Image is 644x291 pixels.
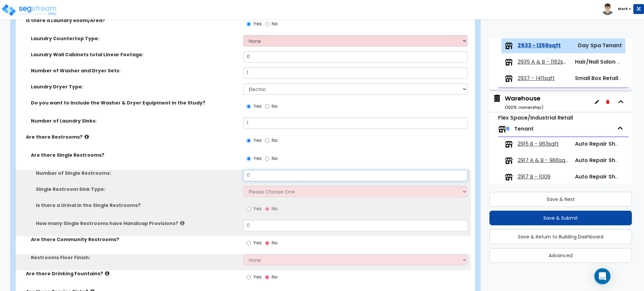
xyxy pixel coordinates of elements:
label: Single Restroom Sink Type: [36,186,238,193]
span: Yes [253,103,262,110]
label: Is there a Urinal in the Single Restrooms? [36,202,238,209]
span: 2933 - 1259sqft [518,42,561,50]
button: Advanced [489,248,632,263]
input: Yes [247,155,251,162]
span: No [272,20,278,27]
div: Warehouse [505,94,543,111]
span: Auto Repair Shop Tenant [575,173,643,180]
label: Laundry Countertop Type: [31,35,238,42]
span: Warehouse [493,94,543,111]
span: Day Spa Tenant [578,42,622,49]
span: Small Box Retail Tenant [575,74,639,82]
small: Flex Space/Industrial Retail [498,114,573,122]
span: 2935 A & B - 1182sqft [518,58,569,66]
span: No [272,205,278,212]
span: Yes [253,137,262,144]
input: Yes [247,274,251,281]
input: No [265,205,269,213]
span: Auto Repair Shop Tenant [575,140,643,148]
label: Are there Restrooms? [26,134,238,140]
span: Tenant [514,125,534,133]
span: No [272,274,278,280]
input: No [265,137,269,144]
label: Are there Single Restrooms? [31,152,238,158]
input: No [265,155,269,162]
span: 6 [506,125,509,133]
i: click for more info! [85,134,89,139]
span: 2917 A & B - 986sqft [518,157,569,164]
span: 2937 - 1411sqft [518,75,555,82]
span: Yes [253,155,262,162]
span: Yes [253,20,262,27]
label: Are there Drinking Fountains? [26,270,238,277]
span: Yes [253,205,262,212]
input: Yes [247,103,251,110]
label: Number of Laundry Sinks: [31,118,238,124]
img: tenants.png [498,125,506,133]
label: Number of Single Restrooms: [36,170,238,176]
img: tenants.png [505,58,513,66]
b: Mark [618,6,628,11]
img: tenants.png [505,140,513,148]
span: Yes [253,239,262,246]
input: No [265,103,269,110]
i: click for more info! [180,221,184,226]
span: No [272,137,278,144]
i: click for more info! [105,271,109,276]
span: No [272,239,278,246]
img: tenants.png [505,42,513,50]
img: building.svg [493,94,501,103]
input: Yes [247,20,251,28]
span: Auto Repair Shop Tenant [575,156,643,164]
label: Laundry Dryer Type: [31,83,238,90]
input: No [265,274,269,281]
input: No [265,239,269,247]
span: No [272,155,278,162]
span: Yes [253,274,262,280]
label: Restrooms Floor Finish: [31,254,238,261]
label: How many Single Restrooms have Handicap Provisions? [36,220,238,227]
span: No [272,103,278,110]
label: Number of Washer and Dryer Sets: [31,67,238,74]
input: Yes [247,137,251,144]
img: tenants.png [505,157,513,165]
button: Save & Submit [489,211,632,225]
button: Save & Next [489,192,632,207]
label: Do you want to Include the Washer & Dryer Equipment in the Study? [31,99,238,106]
span: 2917 B - 1009 [518,173,550,181]
img: tenants.png [505,173,513,181]
input: Yes [247,239,251,247]
button: Save & Return to Building Dashboard [489,229,632,244]
span: Hair/Nail Salon Tenant [575,58,636,66]
div: Open Intercom Messenger [594,268,610,284]
label: Laundry Wall Cabinets total Linear Footage: [31,51,238,58]
label: Is there a Laundry Room/Area? [26,17,238,24]
input: No [265,20,269,28]
img: avatar.png [602,3,613,15]
img: logo_pro_r.png [1,3,58,17]
img: tenants.png [505,75,513,83]
label: Are there Community Restrooms? [31,236,238,243]
input: Yes [247,205,251,213]
span: 2915 B - 963sqft [518,140,559,148]
small: ( 100 % ownership) [505,104,543,111]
